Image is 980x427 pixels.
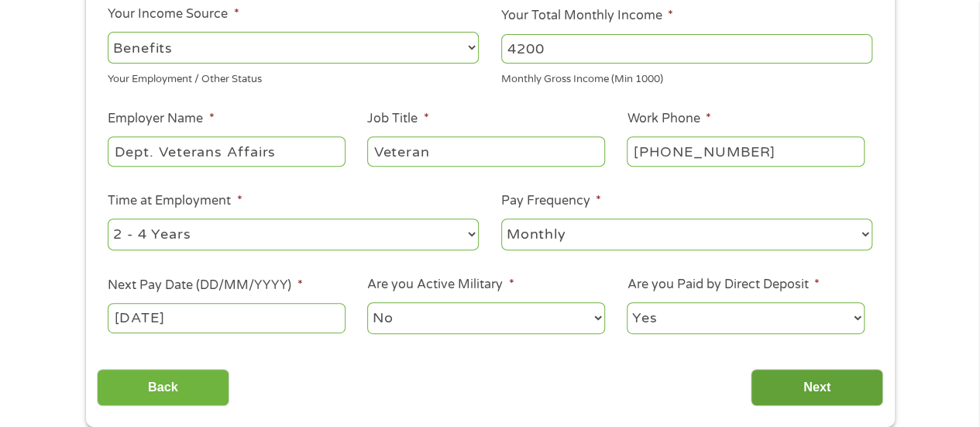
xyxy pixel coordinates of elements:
[108,193,242,209] label: Time at Employment
[108,136,345,166] input: Walmart
[108,67,479,88] div: Your Employment / Other Status
[501,67,872,88] div: Monthly Gross Income (Min 1000)
[97,369,229,407] input: Back
[501,34,872,64] input: 1800
[627,111,710,127] label: Work Phone
[751,369,883,407] input: Next
[367,136,604,166] input: Cashier
[627,136,864,166] input: (231) 754-4010
[108,303,345,332] input: Use the arrow keys to pick a date
[108,111,214,127] label: Employer Name
[627,277,819,293] label: Are you Paid by Direct Deposit
[108,6,239,22] label: Your Income Source
[367,277,514,293] label: Are you Active Military
[501,8,673,24] label: Your Total Monthly Income
[501,193,601,209] label: Pay Frequency
[367,111,428,127] label: Job Title
[108,277,302,294] label: Next Pay Date (DD/MM/YYYY)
